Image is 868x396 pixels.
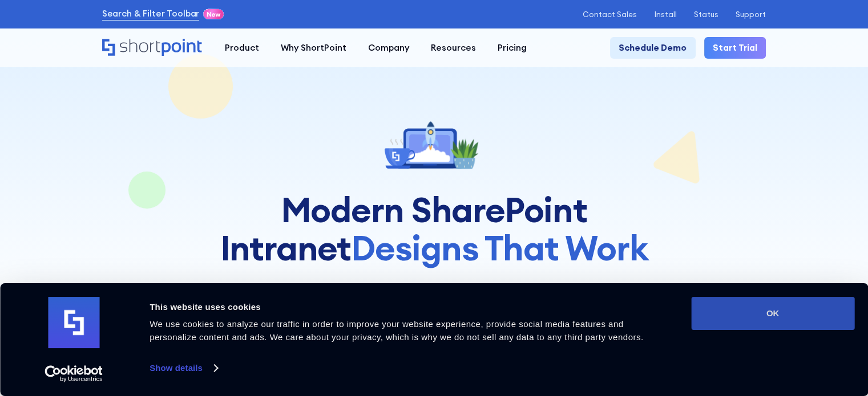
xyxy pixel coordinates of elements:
a: Contact Sales [583,10,637,19]
div: Why ShortPoint [281,42,346,55]
a: Company [357,37,420,59]
a: Schedule Demo [610,37,695,59]
a: Status [694,10,718,19]
h1: Modern SharePoint Intranet [190,191,679,267]
a: Product [214,37,270,59]
a: Home [102,39,203,58]
div: This website uses cookies [150,300,665,314]
a: Install [654,10,676,19]
a: Search & Filter Toolbar [102,7,200,21]
a: Pricing [487,37,538,59]
img: logo [48,297,99,348]
span: We use cookies to analyze our traffic in order to improve your website experience, provide social... [150,319,643,342]
div: Pricing [498,42,527,55]
div: Resources [431,42,476,55]
button: OK [691,297,854,330]
div: Product [225,42,259,55]
span: Designs That Work [351,226,648,270]
a: Resources [420,37,487,59]
a: Support [736,10,766,19]
div: Company [368,42,409,55]
a: Start Trial [704,37,766,59]
a: Show details [150,360,217,377]
a: Why ShortPoint [270,37,357,59]
a: Usercentrics Cookiebot - opens in a new window [24,365,124,382]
